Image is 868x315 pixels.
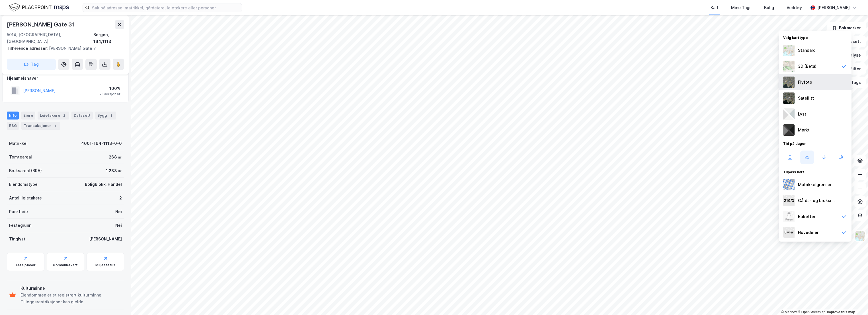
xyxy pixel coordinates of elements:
div: Eiendommen er et registrert kulturminne. Tilleggsrestriksjoner kan gjelde. [20,292,122,305]
div: Antall leietakere [9,195,42,201]
input: Søk på adresse, matrikkel, gårdeiere, leietakere eller personer [90,3,242,12]
div: Miljøstatus [95,263,115,267]
div: ESG [7,122,19,130]
div: 1 [52,123,58,129]
div: Tinglyst [9,236,25,242]
div: Eiere [21,112,35,120]
div: 1 [108,113,114,118]
img: luj3wr1y2y3+OchiMxRmMxRlscgabnMEmZ7DJGWxyBpucwSZnsMkZbHIGm5zBJmewyRlscgabnMEmZ7DJGWxyBpucwSZnsMkZ... [783,108,795,120]
div: 268 ㎡ [109,154,122,160]
div: Etiketter [798,213,815,220]
div: Transaksjoner [21,122,60,130]
button: Tag [7,59,56,70]
div: Verktøy [787,4,802,11]
div: Datasett [71,112,93,120]
div: [PERSON_NAME] Gate 31 [7,20,76,29]
div: 5014, [GEOGRAPHIC_DATA], [GEOGRAPHIC_DATA] [7,31,93,45]
button: Bokmerker [827,22,866,34]
div: Satellitt [798,95,814,102]
div: Boligblokk, Handel [85,181,122,188]
div: 3D (Beta) [798,63,816,70]
div: Leietakere [38,112,69,120]
div: 1 288 ㎡ [106,167,122,174]
div: Lyst [798,111,806,118]
div: Bygg [95,112,116,120]
div: Kart [711,4,719,11]
img: nCdM7BzjoCAAAAAElFTkSuQmCC [783,124,795,136]
div: Matrikkel [9,140,28,147]
div: [PERSON_NAME] Gate 7 [7,45,120,52]
img: Z [783,45,795,56]
div: Bergen, 164/1113 [93,31,124,45]
div: [PERSON_NAME] [89,236,122,242]
img: Z [783,61,795,72]
div: Nei [115,222,122,229]
div: Info [7,112,19,120]
div: Punktleie [9,208,28,215]
div: Kulturminne [20,285,122,292]
button: Filter [838,63,866,75]
div: Gårds- og bruksnr. [798,197,835,204]
div: Mørkt [798,127,810,133]
div: Mine Tags [731,4,752,11]
div: 100% [99,85,120,92]
img: Z [783,77,795,88]
img: 9k= [783,92,795,104]
div: 4601-164-1113-0-0 [81,140,122,147]
div: Tid på dagen [779,138,851,148]
div: Hjemmelshaver [7,75,124,82]
img: Z [783,211,795,222]
div: Hovedeier [798,229,818,236]
div: Standard [798,47,816,54]
div: Tilpass kart [779,166,851,177]
div: 7 Seksjoner [99,92,120,96]
div: Matrikkelgrenser [798,181,832,188]
button: Tags [839,77,866,88]
div: Bruksareal (BRA) [9,167,42,174]
div: [PERSON_NAME] [817,4,850,11]
img: majorOwner.b5e170eddb5c04bfeeff.jpeg [783,227,795,238]
a: Improve this map [827,310,855,314]
div: Festegrunn [9,222,31,229]
div: Arealplaner [15,263,36,267]
span: Tilhørende adresser: [7,46,49,51]
a: Mapbox [781,310,797,314]
img: Z [855,230,865,241]
div: Eiendomstype [9,181,38,188]
img: cadastreBorders.cfe08de4b5ddd52a10de.jpeg [783,179,795,190]
div: Kontrollprogram for chat [840,288,868,315]
div: Bolig [764,4,774,11]
div: 2 [119,195,122,201]
div: 2 [61,113,67,118]
img: logo.f888ab2527a4732fd821a326f86c7f29.svg [9,3,69,13]
div: Kommunekart [53,263,78,267]
img: cadastreKeys.547ab17ec502f5a4ef2b.jpeg [783,195,795,206]
iframe: Chat Widget [840,288,868,315]
div: Flyfoto [798,79,812,86]
a: OpenStreetMap [798,310,825,314]
div: Velg karttype [779,32,851,42]
div: Nei [115,208,122,215]
div: Tomteareal [9,154,32,160]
